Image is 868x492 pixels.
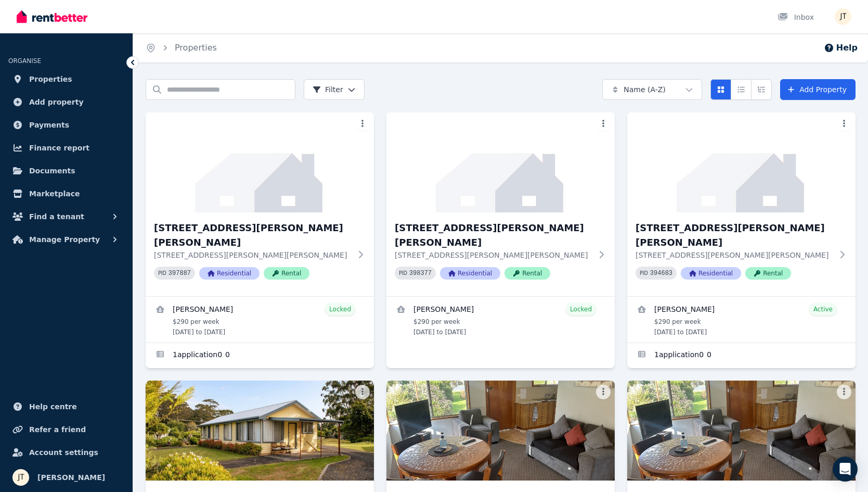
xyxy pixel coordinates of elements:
a: Payments [8,115,124,135]
a: Properties [8,69,124,90]
button: Name (A-Z) [602,79,702,100]
img: RentBetter [17,9,87,24]
a: Applications for 2/21 Andrew St, Strahan [146,343,374,368]
small: PID [158,270,166,276]
button: Find a tenant [8,206,124,227]
span: Refer a friend [29,423,86,436]
code: 397887 [169,270,191,277]
a: 4/21 Andrew St, Strahan[STREET_ADDRESS][PERSON_NAME][PERSON_NAME][STREET_ADDRESS][PERSON_NAME][PE... [627,112,856,296]
a: Refer a friend [8,419,124,440]
a: Applications for 4/21 Andrew St, Strahan [627,343,856,368]
p: [STREET_ADDRESS][PERSON_NAME][PERSON_NAME] [154,250,351,260]
a: Properties [175,43,217,53]
span: Documents [29,165,75,177]
img: 3/21 Andrew St, Strahan [386,112,615,212]
img: Jamie Taylor [12,469,29,486]
button: Compact list view [731,79,752,100]
span: Manage Property [29,233,100,246]
a: 3/21 Andrew St, Strahan[STREET_ADDRESS][PERSON_NAME][PERSON_NAME][STREET_ADDRESS][PERSON_NAME][PE... [386,112,615,296]
button: Help [824,42,858,54]
button: More options [837,117,851,131]
p: [STREET_ADDRESS][PERSON_NAME][PERSON_NAME] [636,250,833,260]
div: Open Intercom Messenger [833,457,858,482]
a: 2/21 Andrew St, Strahan[STREET_ADDRESS][PERSON_NAME][PERSON_NAME][STREET_ADDRESS][PERSON_NAME][PE... [146,112,374,296]
span: ORGANISE [8,57,41,65]
small: PID [640,270,648,276]
span: Find a tenant [29,210,84,223]
button: Expanded list view [751,79,772,100]
img: Jamie Taylor [835,8,851,25]
code: 398377 [409,270,432,277]
span: Properties [29,73,72,85]
a: Add property [8,92,124,112]
a: View details for Kineta Tatnell [386,297,615,343]
h3: [STREET_ADDRESS][PERSON_NAME][PERSON_NAME] [154,221,351,250]
img: 4/21 Andrew St, Strahan [627,112,856,212]
span: [PERSON_NAME] [37,471,105,484]
a: Finance report [8,137,124,158]
span: Residential [440,267,500,280]
span: Account settings [29,446,98,459]
span: Help centre [29,400,77,413]
button: More options [596,117,611,131]
span: Rental [745,267,791,280]
img: 2/21 Andrew St, Strahan [146,112,374,212]
button: Card view [710,79,731,100]
div: View options [710,79,772,100]
span: Payments [29,119,69,131]
span: Marketplace [29,187,80,200]
span: Filter [313,84,343,95]
div: Inbox [778,12,814,22]
span: Rental [504,267,550,280]
a: Marketplace [8,183,124,204]
button: Manage Property [8,229,124,250]
a: Documents [8,160,124,181]
button: More options [837,385,851,399]
nav: Breadcrumb [133,33,229,62]
a: Account settings [8,442,124,463]
button: More options [355,117,370,131]
h3: [STREET_ADDRESS][PERSON_NAME][PERSON_NAME] [636,221,833,250]
p: [STREET_ADDRESS][PERSON_NAME][PERSON_NAME] [395,250,592,260]
span: Residential [681,267,741,280]
span: Residential [199,267,260,280]
span: Finance report [29,142,89,154]
a: Add Property [780,79,856,100]
small: PID [399,270,407,276]
button: More options [596,385,611,399]
span: Add property [29,96,84,108]
a: View details for Alexandre Flaschner [146,297,374,343]
code: 394683 [650,270,672,277]
img: 5/21 Andrew St, Strahan [146,381,374,481]
button: More options [355,385,370,399]
img: 7/21 Andrew St, Strahan [627,381,856,481]
img: 6/21 Andrew St, Strahan [386,381,615,481]
a: View details for Dimity Williams [627,297,856,343]
button: Filter [304,79,365,100]
span: Rental [264,267,309,280]
a: Help centre [8,396,124,417]
h3: [STREET_ADDRESS][PERSON_NAME][PERSON_NAME] [395,221,592,250]
span: Name (A-Z) [624,84,666,95]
